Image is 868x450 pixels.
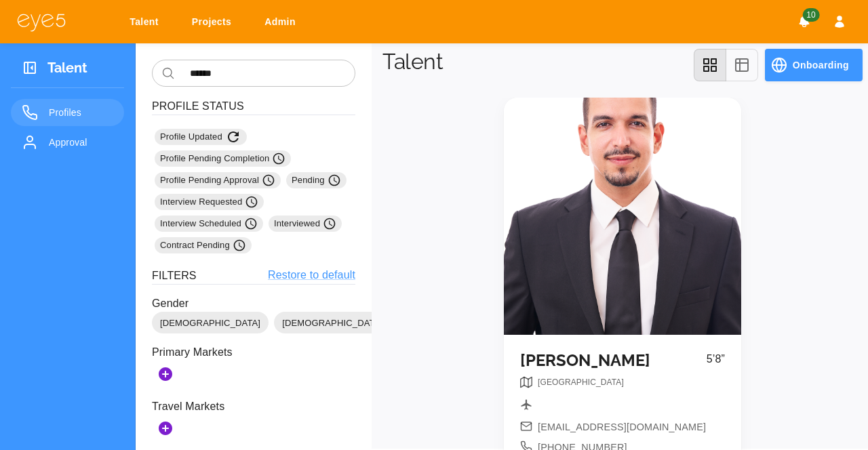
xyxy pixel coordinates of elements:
[286,172,347,188] div: Pending
[155,129,247,145] div: Profile Updated
[694,49,758,81] div: view
[183,9,245,35] a: Projects
[155,237,252,253] div: Contract Pending
[160,129,241,145] span: Profile Updated
[160,173,275,187] span: Profile Pending Approval
[269,216,342,232] div: Interviewed
[707,351,725,376] p: 5’8”
[121,9,172,35] a: Talent
[152,398,355,415] p: Travel Markets
[292,173,341,187] span: Pending
[538,420,706,435] span: [EMAIL_ADDRESS][DOMAIN_NAME]
[47,60,87,81] h3: Talent
[152,316,269,330] span: [DEMOGRAPHIC_DATA]
[268,267,355,284] a: Restore to default
[802,8,819,22] span: 10
[49,104,113,121] span: Profiles
[520,351,707,371] h5: [PERSON_NAME]
[152,267,197,284] h6: Filters
[726,49,758,81] button: table
[160,239,246,252] span: Contract Pending
[765,49,863,81] button: Onboarding
[11,99,124,126] a: Profiles
[155,194,264,210] div: Interview Requested
[538,376,624,393] nav: breadcrumb
[274,312,391,333] div: [DEMOGRAPHIC_DATA]
[160,195,258,209] span: Interview Requested
[538,377,624,387] span: [GEOGRAPHIC_DATA]
[155,172,281,188] div: Profile Pending Approval
[274,316,391,330] span: [DEMOGRAPHIC_DATA]
[160,152,285,165] span: Profile Pending Completion
[11,129,124,156] a: Approval
[160,217,258,230] span: Interview Scheduled
[152,361,179,388] button: Add Markets
[155,150,291,167] div: Profile Pending Completion
[49,134,113,150] span: Approval
[152,98,355,115] h6: Profile Status
[152,344,355,361] p: Primary Markets
[382,49,443,75] h1: Talent
[152,295,355,312] p: Gender
[152,312,269,333] div: [DEMOGRAPHIC_DATA]
[155,216,263,232] div: Interview Scheduled
[256,9,309,35] a: Admin
[792,9,816,34] button: Notifications
[152,415,179,442] button: Add Secondary Markets
[16,12,66,32] img: eye5
[694,49,726,81] button: grid
[274,217,336,230] span: Interviewed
